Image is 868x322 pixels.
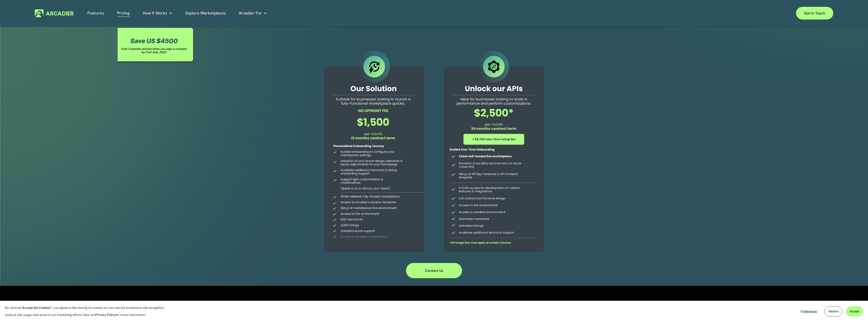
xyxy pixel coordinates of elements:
[801,309,817,313] span: Preferences
[117,9,130,17] a: Pricing
[796,7,833,20] a: Get in touch
[843,298,868,322] iframe: Chat Widget
[186,9,226,17] a: Explore Marketplaces
[5,304,170,318] p: By clicking , you agree to the storing of cookies on your device to enhance site navigation, anal...
[797,306,821,316] button: Preferences
[828,309,838,313] span: Decline
[95,313,116,317] a: Privacy Policy
[87,9,104,17] a: Features
[406,263,462,278] a: Contact Us
[35,9,73,17] img: Arcadier
[143,10,167,17] span: How It Works
[143,9,173,17] a: folder dropdown
[239,9,267,17] a: folder dropdown
[239,10,262,17] span: Arcadier For
[21,306,52,310] strong: “Accept All Cookies”
[824,306,842,316] button: Decline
